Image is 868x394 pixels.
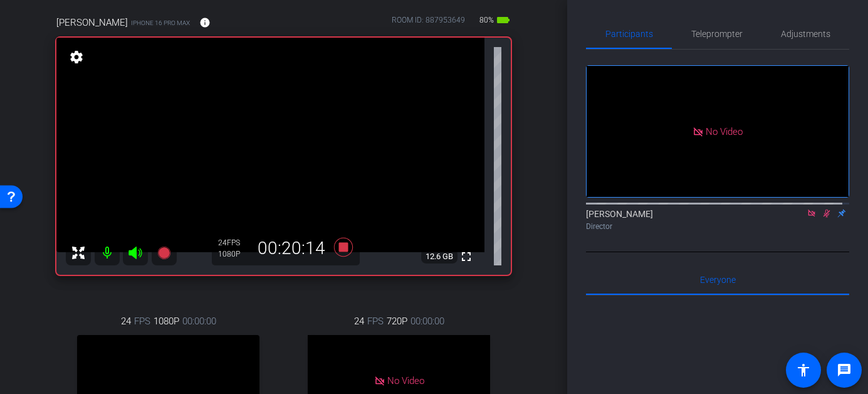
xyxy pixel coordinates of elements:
span: No Video [706,125,743,137]
span: 00:00:00 [182,314,216,328]
span: FPS [134,314,150,328]
span: 720P [387,314,407,328]
span: 24 [121,314,131,328]
mat-icon: battery_std [496,13,511,28]
span: Teleprompter [691,29,743,38]
div: 24 [218,238,249,248]
span: 00:00:00 [410,314,444,328]
div: Director [586,221,849,232]
mat-icon: info [199,17,211,28]
span: FPS [367,314,384,328]
mat-icon: settings [68,50,85,65]
span: iPhone 16 Pro Max [131,18,190,28]
mat-icon: message [837,363,852,378]
span: 80% [478,10,496,30]
span: Participants [605,29,653,38]
div: 00:20:14 [249,238,333,259]
span: 12.6 GB [421,249,458,264]
mat-icon: fullscreen [459,249,474,264]
span: 24 [354,314,364,328]
mat-icon: accessibility [796,363,811,378]
div: 1080P [218,249,249,259]
span: 1080P [154,314,179,328]
span: [PERSON_NAME] [56,16,128,29]
span: Everyone [700,275,736,284]
div: [PERSON_NAME] [586,208,849,232]
div: ROOM ID: 887953649 [392,14,465,33]
span: No Video [387,375,424,386]
span: FPS [227,238,240,247]
span: Adjustments [781,29,830,38]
